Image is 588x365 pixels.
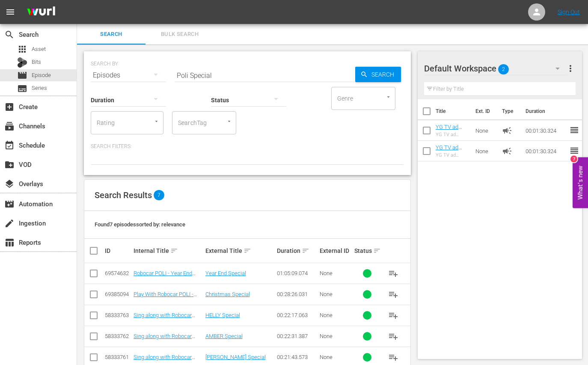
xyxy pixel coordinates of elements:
div: 58333762 [105,333,131,339]
div: YG TV ad slate_MV_2023 August_90sec [436,152,469,158]
button: playlist_add [383,284,404,305]
span: 7 [154,190,164,200]
button: Search [355,67,401,82]
span: playlist_add [388,352,398,362]
th: Duration [520,99,572,123]
span: 2 [498,60,509,78]
a: Sing along with Robocar POLI: S1 E19 - AMBER Special - Toony Planet - TRC - 202405 [134,333,202,359]
button: more_vert [565,58,576,79]
div: 58333761 [105,354,131,360]
button: Open [384,93,392,101]
span: reorder [569,125,579,135]
td: 00:01:30.324 [522,120,569,141]
a: Christmas Special [205,291,250,297]
p: Search Filters: [91,143,404,150]
div: 00:21:43.573 [277,354,317,360]
a: [PERSON_NAME] Special [205,354,266,360]
button: Open [152,117,160,125]
button: playlist_add [383,305,404,326]
span: menu [5,7,15,17]
span: sort [244,247,251,255]
div: External Title [205,246,275,256]
span: Ad [502,146,512,156]
a: YG TV ad slate_Variety Show_EN_2023 August_90sec [436,124,467,162]
button: Open [225,117,233,125]
span: Asset [17,44,27,54]
span: Asset [32,45,46,53]
span: Ingestion [4,218,15,228]
span: Schedule [4,140,15,151]
div: 7 [570,155,577,162]
td: 00:01:30.324 [522,141,569,161]
div: 00:22:31.387 [277,333,317,339]
span: Series [32,84,47,92]
a: Sign Out [558,9,580,15]
a: YG TV ad slate_MV_2023 August_90sec [436,144,467,176]
span: Search [368,67,401,82]
span: Bulk Search [151,30,209,39]
div: 58333763 [105,312,131,318]
div: 00:22:17.063 [277,312,317,318]
span: sort [373,247,381,255]
span: playlist_add [388,331,398,341]
button: playlist_add [383,326,404,347]
span: Search [82,30,140,39]
a: AMBER Special [205,333,243,339]
div: Internal Title [134,246,203,256]
td: None [472,120,499,141]
div: Status [354,246,380,256]
th: Title [436,99,470,123]
div: Default Workspace [424,56,568,80]
span: VOD [4,160,15,170]
a: Year End Special [205,270,246,276]
td: None [472,141,499,161]
div: ID [105,247,131,254]
span: Overlays [4,179,15,189]
div: 69574632 [105,270,131,276]
div: 00:28:26.031 [277,291,317,297]
span: Create [4,102,15,112]
span: sort [170,247,178,255]
span: Bits [32,58,41,66]
span: Channels [4,121,15,131]
div: None [320,312,351,318]
span: Search Results [95,190,152,200]
div: 01:05:09.074 [277,270,317,276]
div: External ID [320,247,351,254]
img: ans4CAIJ8jUAAAAAAAAAAAAAAAAAAAAAAAAgQb4GAAAAAAAAAAAAAAAAAAAAAAAAJMjXAAAAAAAAAAAAAAAAAAAAAAAAgAT5G... [21,2,62,22]
span: Ad [502,125,512,136]
div: None [320,354,351,360]
div: YG TV ad slate_Variety Show_EN_2023 August_90sec [436,132,469,137]
span: playlist_add [388,289,398,300]
a: Robocar POLI - Year End Special - Toony Planet - TRC - 202411 [134,270,202,289]
a: HELLY Special [205,312,240,318]
th: Type [497,99,520,123]
div: Bits [17,57,27,68]
span: sort [302,247,309,255]
a: Play With Robocar POLI - Christmas Special - TRC - Toony Planet - 202411 [134,291,197,310]
a: Sing along with Robocar POLI: S1 E20 - HELLY Special - Toony Planet - TRC - 202405 [134,312,202,338]
span: reorder [569,145,579,156]
span: Reports [4,237,15,248]
button: playlist_add [383,263,404,284]
span: Automation [4,199,15,209]
span: Series [17,83,27,94]
div: None [320,270,351,276]
span: Search [4,30,15,40]
span: Found 7 episodes sorted by: relevance [95,221,185,228]
div: Episodes [91,63,166,87]
button: Open Feedback Widget [573,157,588,208]
span: Episode [17,70,27,80]
div: None [320,333,351,339]
span: more_vert [565,63,576,74]
span: playlist_add [388,268,398,279]
span: playlist_add [388,310,398,320]
th: Ext. ID [470,99,497,123]
div: 69385094 [105,291,131,297]
div: None [320,291,351,297]
span: Episode [32,71,51,80]
div: Duration [277,246,317,256]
